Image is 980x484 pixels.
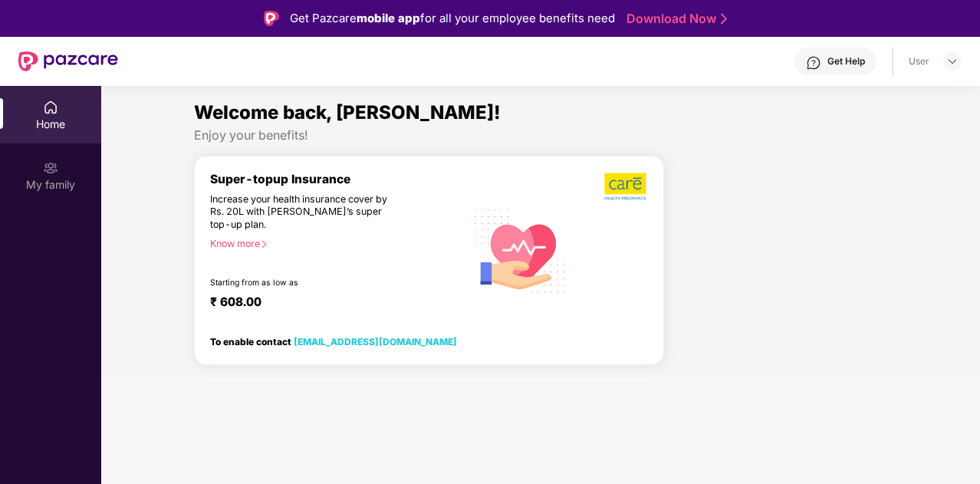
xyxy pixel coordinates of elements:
[604,172,648,201] img: b5dec4f62d2307b9de63beb79f102df3.png
[909,55,929,67] div: User
[210,193,400,232] div: Increase your health insurance cover by Rs. 20L with [PERSON_NAME]’s super top-up plan.
[210,336,457,347] div: To enable contact
[194,127,887,143] div: Enjoy your benefits!
[626,11,722,27] a: Download Now
[210,295,450,313] div: ₹ 608.00
[290,9,615,28] div: Get Pazcare for all your employee benefits need
[260,240,268,249] span: right
[210,238,456,249] div: Know more
[357,11,420,25] strong: mobile app
[827,55,865,67] div: Get Help
[806,55,821,71] img: svg+xml;base64,PHN2ZyBpZD0iSGVscC0zMngzMiIgeG1sbnM9Imh0dHA6Ly93d3cudzMub3JnLzIwMDAvc3ZnIiB3aWR0aD...
[210,278,400,288] div: Starting from as low as
[465,194,575,305] img: svg+xml;base64,PHN2ZyB4bWxucz0iaHR0cDovL3d3dy53My5vcmcvMjAwMC9zdmciIHhtbG5zOnhsaW5rPSJodHRwOi8vd3...
[43,160,58,176] img: svg+xml;base64,PHN2ZyB3aWR0aD0iMjAiIGhlaWdodD0iMjAiIHZpZXdCb3g9IjAgMCAyMCAyMCIgZmlsbD0ibm9uZSIgeG...
[721,11,727,27] img: Stroke
[194,101,501,123] span: Welcome back, [PERSON_NAME]!
[294,336,457,347] a: [EMAIL_ADDRESS][DOMAIN_NAME]
[43,100,58,115] img: svg+xml;base64,PHN2ZyBpZD0iSG9tZSIgeG1sbnM9Imh0dHA6Ly93d3cudzMub3JnLzIwMDAvc3ZnIiB3aWR0aD0iMjAiIG...
[210,172,465,186] div: Super-topup Insurance
[946,55,959,67] img: svg+xml;base64,PHN2ZyBpZD0iRHJvcGRvd24tMzJ4MzIiIHhtbG5zPSJodHRwOi8vd3d3LnczLm9yZy8yMDAwL3N2ZyIgd2...
[18,51,118,71] img: New Pazcare Logo
[264,11,279,26] img: Logo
